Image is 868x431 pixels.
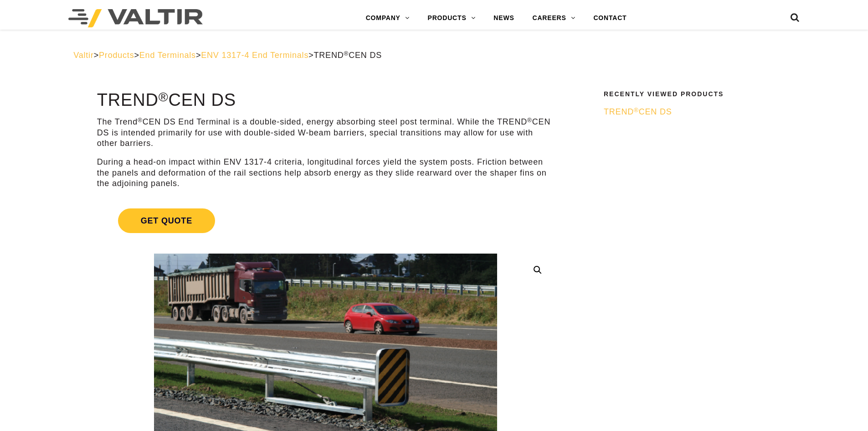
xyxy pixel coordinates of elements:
[97,91,554,110] h1: TREND CEN DS
[97,197,554,244] a: Get Quote
[68,9,203,27] img: Valtir
[604,91,789,98] h2: Recently Viewed Products
[604,107,672,116] span: TREND CEN DS
[118,208,215,233] span: Get Quote
[634,107,639,114] sup: ®
[527,117,532,124] sup: ®
[73,51,93,60] a: Valtir
[201,51,308,60] a: ENV 1317-4 End Terminals
[159,89,169,104] sup: ®
[138,117,143,124] sup: ®
[97,157,554,189] p: During a head-on impact within ENV 1317-4 criteria, longitudinal forces yield the system posts. F...
[73,50,795,61] div: > > > >
[484,9,523,27] a: NEWS
[419,9,485,27] a: PRODUCTS
[584,9,636,27] a: CONTACT
[357,9,419,27] a: COMPANY
[99,51,134,60] a: Products
[314,51,382,60] span: TREND CEN DS
[97,117,554,149] p: The Trend CEN DS End Terminal is a double-sided, energy absorbing steel post terminal. While the ...
[139,51,196,60] a: End Terminals
[524,9,585,27] a: CAREERS
[344,50,349,57] sup: ®
[604,107,789,117] a: TREND®CEN DS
